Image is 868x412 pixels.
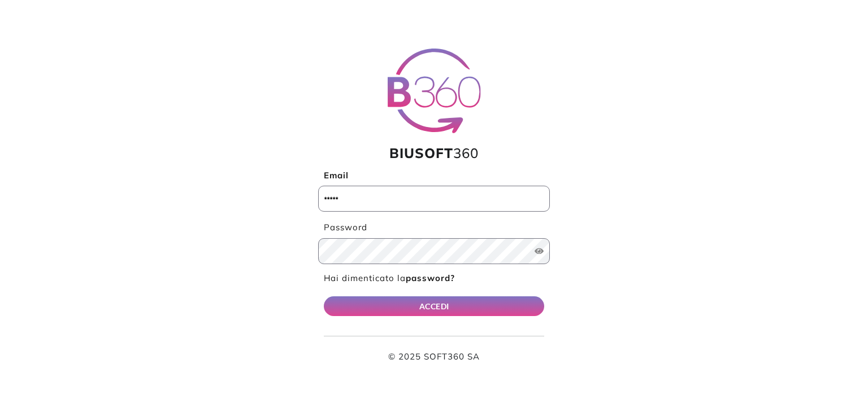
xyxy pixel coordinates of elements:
[324,350,544,363] p: © 2025 SOFT360 SA
[324,273,455,283] a: Hai dimenticato lapassword?
[318,145,550,161] h1: 360
[324,296,544,316] button: ACCEDI
[389,144,453,161] span: BIUSOFT
[406,273,455,283] b: password?
[324,170,349,181] b: Email
[318,221,550,234] label: Password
